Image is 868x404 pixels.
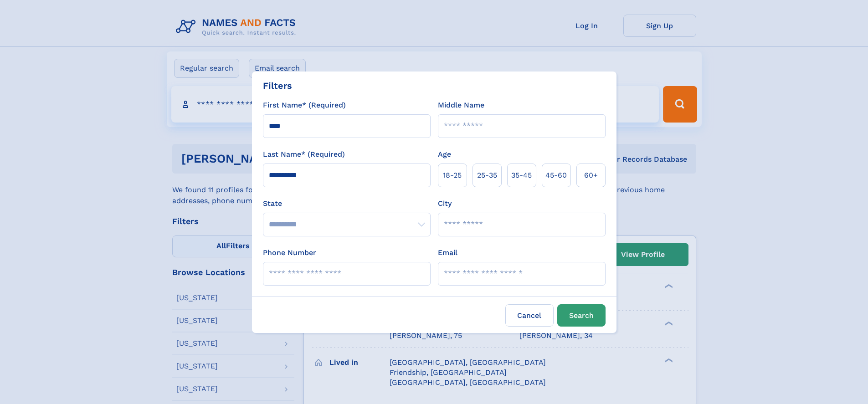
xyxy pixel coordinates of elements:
label: State [263,198,431,209]
label: Middle Name [438,100,484,111]
span: 35‑45 [511,170,532,181]
label: Age [438,149,451,160]
label: Email [438,247,457,258]
span: 25‑35 [477,170,497,181]
label: Phone Number [263,247,316,258]
label: Last Name* (Required) [263,149,345,160]
button: Search [557,304,606,327]
div: Filters [263,79,292,92]
span: 45‑60 [545,170,567,181]
label: First Name* (Required) [263,100,346,111]
label: Cancel [505,304,554,327]
span: 18‑25 [443,170,462,181]
label: City [438,198,452,209]
span: 60+ [584,170,598,181]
